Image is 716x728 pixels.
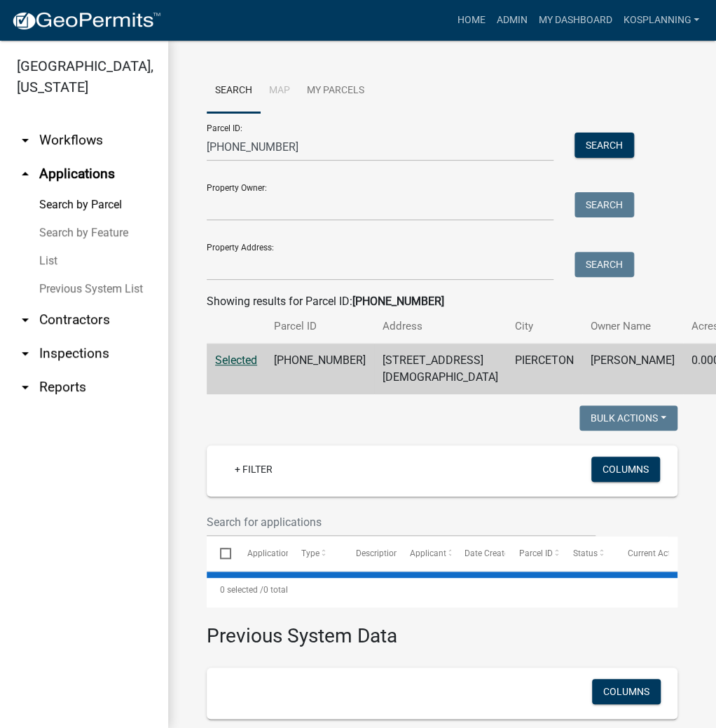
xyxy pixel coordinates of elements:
td: PIERCETON [507,344,582,395]
datatable-header-cell: Applicant [397,537,451,570]
a: kosplanning [617,7,705,34]
datatable-header-cell: Status [560,537,614,570]
datatable-header-cell: Date Created [451,537,506,570]
span: Type [301,548,319,558]
i: arrow_drop_down [17,345,34,362]
button: Search [574,252,634,277]
span: Status [573,548,598,558]
span: 0 selected / [220,585,263,595]
div: 0 total [207,572,677,607]
datatable-header-cell: Select [207,537,233,570]
a: Admin [490,7,532,34]
th: Owner Name [582,310,683,343]
td: [STREET_ADDRESS][DEMOGRAPHIC_DATA] [374,344,507,395]
datatable-header-cell: Description [343,537,397,570]
td: [PERSON_NAME] [582,344,683,395]
i: arrow_drop_up [17,166,34,182]
datatable-header-cell: Application Number [233,537,288,570]
input: Search for applications [207,508,595,537]
a: My Dashboard [532,7,617,34]
span: Date Created [464,548,514,558]
span: Parcel ID [518,548,552,558]
i: arrow_drop_down [17,379,34,396]
span: Applicant [410,548,446,558]
a: + Filter [223,457,284,482]
th: Address [374,310,507,343]
i: arrow_drop_down [17,311,34,328]
td: [PHONE_NUMBER] [266,344,374,395]
strong: [PHONE_NUMBER] [352,295,444,308]
span: Current Activity [628,548,686,558]
a: Home [451,7,490,34]
div: Showing results for Parcel ID: [207,293,677,310]
datatable-header-cell: Current Activity [614,537,668,570]
button: Search [574,192,634,217]
a: My Parcels [298,69,373,114]
th: City [507,310,582,343]
button: Columns [591,457,660,482]
datatable-header-cell: Type [288,537,343,570]
a: Search [207,69,261,114]
span: Description [356,548,399,558]
span: Application Number [247,548,324,558]
h3: Previous System Data [207,607,677,651]
a: Selected [215,353,257,367]
button: Bulk Actions [579,405,677,431]
button: Search [574,133,634,158]
datatable-header-cell: Parcel ID [505,537,560,570]
th: Parcel ID [266,310,374,343]
i: arrow_drop_down [17,132,34,149]
button: Columns [592,679,661,704]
